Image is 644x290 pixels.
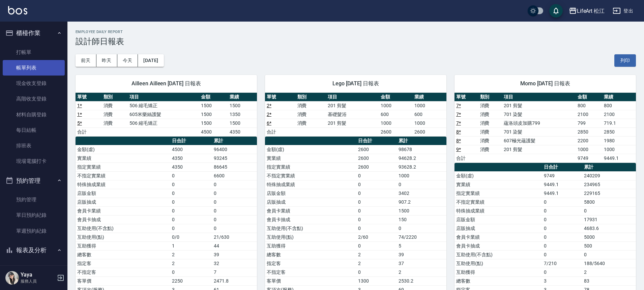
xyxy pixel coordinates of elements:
[542,268,582,277] td: 0
[356,259,397,268] td: 2
[76,30,636,34] h2: Employee Daily Report
[397,259,446,268] td: 37
[379,119,413,127] td: 1000
[212,259,257,268] td: 32
[582,241,636,250] td: 500
[228,110,257,119] td: 1350
[455,180,542,189] td: 實業績
[542,241,582,250] td: 0
[542,198,582,206] td: 0
[76,224,170,233] td: 互助使用(不含點)
[212,224,257,233] td: 0
[199,127,228,136] td: 4500
[265,250,356,259] td: 總客數
[455,171,542,180] td: 金額(虛)
[76,277,170,285] td: 客單價
[265,259,356,268] td: 指定客
[76,171,170,180] td: 不指定實業績
[170,268,212,277] td: 0
[228,127,257,136] td: 4350
[356,137,397,145] th: 日合計
[582,180,636,189] td: 234965
[397,198,446,206] td: 907.2
[170,206,212,215] td: 0
[602,136,636,145] td: 1980
[265,127,296,136] td: 合計
[542,163,582,172] th: 日合計
[76,268,170,277] td: 不指定客
[128,93,199,101] th: 項目
[455,268,542,277] td: 互助獲得
[265,154,356,163] td: 實業績
[326,110,379,119] td: 基礎髮浴
[76,163,170,171] td: 指定實業績
[199,101,228,110] td: 1500
[397,171,446,180] td: 1000
[212,154,257,163] td: 93245
[199,93,228,101] th: 金額
[397,137,446,145] th: 累計
[455,93,478,101] th: 單號
[3,24,65,42] button: 櫃檯作業
[455,277,542,285] td: 總客數
[542,277,582,285] td: 3
[8,6,27,14] img: Logo
[542,180,582,189] td: 9449.1
[576,127,602,136] td: 2850
[455,189,542,198] td: 指定實業績
[582,250,636,259] td: 0
[478,93,502,101] th: 類別
[212,233,257,241] td: 21/630
[3,223,65,239] a: 單週預約紀錄
[549,4,563,18] button: save
[3,91,65,107] a: 高階收支登錄
[463,80,628,87] span: Momo [DATE] 日報表
[356,206,397,215] td: 0
[265,163,356,171] td: 指定實業績
[397,180,446,189] td: 0
[542,233,582,241] td: 0
[3,241,65,259] button: 報表及分析
[3,172,65,190] button: 預約管理
[212,163,257,171] td: 86645
[356,154,397,163] td: 2600
[397,268,446,277] td: 2
[397,250,446,259] td: 39
[212,171,257,180] td: 6600
[379,127,413,136] td: 2600
[76,206,170,215] td: 會員卡業績
[602,154,636,163] td: 9449.1
[170,198,212,206] td: 0
[76,215,170,224] td: 會員卡抽成
[542,215,582,224] td: 0
[397,145,446,154] td: 98678
[582,189,636,198] td: 229165
[455,154,478,163] td: 合計
[478,136,502,145] td: 消費
[76,154,170,163] td: 實業績
[3,60,65,76] a: 帳單列表
[542,206,582,215] td: 0
[265,93,296,101] th: 單號
[356,163,397,171] td: 2600
[582,259,636,268] td: 188/5640
[265,241,356,250] td: 互助獲得
[212,241,257,250] td: 44
[326,93,379,101] th: 項目
[170,233,212,241] td: 0/0
[397,154,446,163] td: 94628.2
[455,259,542,268] td: 互助使用(點)
[356,233,397,241] td: 2/60
[228,93,257,101] th: 業績
[455,224,542,233] td: 店販抽成
[502,93,576,101] th: 項目
[21,278,55,284] p: 服務人員
[102,101,128,110] td: 消費
[265,277,356,285] td: 客單價
[199,119,228,127] td: 1500
[170,163,212,171] td: 4350
[455,233,542,241] td: 會員卡業績
[3,192,65,207] a: 預約管理
[170,180,212,189] td: 0
[478,101,502,110] td: 消費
